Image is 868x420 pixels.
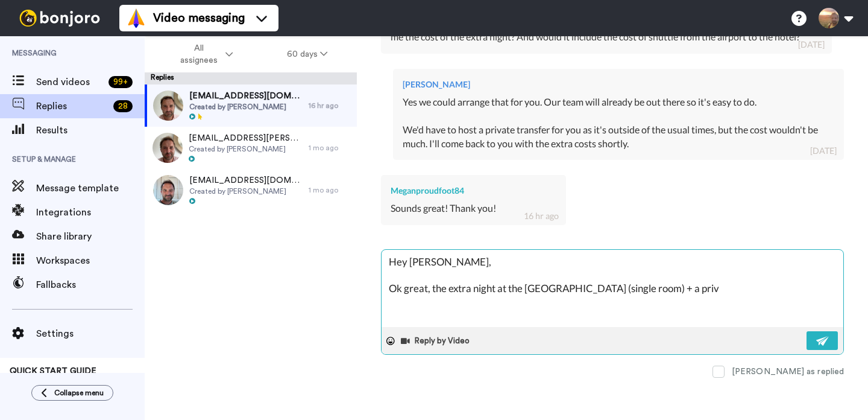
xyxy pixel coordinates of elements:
[145,169,357,211] a: [EMAIL_ADDRESS][DOMAIN_NAME]Created by [PERSON_NAME]1 mo ago
[403,95,834,150] div: Yes we could arrange that for you. Our team will already be out there so it's easy to do. We'd ha...
[260,43,354,65] button: 60 days
[391,185,556,197] div: Meganproudfoot84
[153,175,183,205] img: 3edbd1dd-7005-4ed6-88bd-83da783b4fbe-thumb.jpg
[113,100,133,112] div: 28
[108,76,133,88] div: 99 +
[309,143,351,153] div: 1 mo ago
[36,181,145,196] span: Message template
[189,186,303,196] span: Created by [PERSON_NAME]
[400,332,473,350] button: Reply by Video
[36,75,104,89] span: Send videos
[189,90,303,102] span: [EMAIL_ADDRESS][DOMAIN_NAME]
[36,205,145,220] span: Integrations
[54,388,104,398] span: Collapse menu
[127,8,146,28] img: vm-color.svg
[174,42,223,66] span: All assignees
[810,145,837,157] div: [DATE]
[36,99,108,113] span: Replies
[36,278,145,292] span: Fallbacks
[732,366,844,378] div: [PERSON_NAME] as replied
[189,102,303,112] span: Created by [PERSON_NAME]
[189,174,303,186] span: [EMAIL_ADDRESS][DOMAIN_NAME]
[14,10,105,27] img: bj-logo-header-white.svg
[147,37,260,71] button: All assignees
[189,144,303,154] span: Created by [PERSON_NAME]
[382,250,843,327] textarea: Hey [PERSON_NAME], Ok great, the extra night at the [GEOGRAPHIC_DATA] (single room) + a priv
[403,78,834,91] div: [PERSON_NAME]
[36,326,145,341] span: Settings
[153,91,183,121] img: 59037d70-ad27-48ac-9e62-29f3c66fc0ed-thumb.jpg
[153,133,183,163] img: 90e247a0-a007-4261-af97-852ac841e501-thumb.jpg
[816,336,829,346] img: send-white.svg
[36,123,145,138] span: Results
[145,84,357,127] a: [EMAIL_ADDRESS][DOMAIN_NAME]Created by [PERSON_NAME]16 hr ago
[10,367,96,375] span: QUICK START GUIDE
[391,202,556,215] div: Sounds great! Thank you!
[145,72,357,84] div: Replies
[153,10,245,27] span: Video messaging
[309,101,351,110] div: 16 hr ago
[309,185,351,195] div: 1 mo ago
[145,127,357,169] a: [EMAIL_ADDRESS][PERSON_NAME][DOMAIN_NAME]Created by [PERSON_NAME]1 mo ago
[189,132,303,144] span: [EMAIL_ADDRESS][PERSON_NAME][DOMAIN_NAME]
[798,39,825,51] div: [DATE]
[524,210,559,222] div: 16 hr ago
[31,385,113,401] button: Collapse menu
[36,229,145,244] span: Share library
[36,253,145,268] span: Workspaces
